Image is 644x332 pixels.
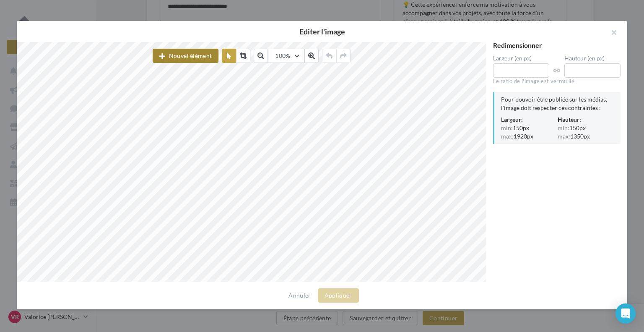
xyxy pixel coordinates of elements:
span: max: [501,133,514,139]
div: 150px [501,124,558,132]
button: Nouvel élément [153,49,218,63]
div: Pour pouvoir être publiée sur les médias, l'image doit respecter ces contraintes : [501,95,614,112]
div: 150px [558,124,614,132]
span: min: [558,125,569,131]
div: 1920px [501,132,558,141]
div: Redimensionner [493,42,621,49]
button: 100% [268,49,304,63]
button: Annuler [285,290,314,301]
label: Hauteur (en px) [564,55,621,61]
div: Hauteur: [558,115,614,124]
button: Appliquer [318,288,359,303]
h2: Editer l'image [30,28,614,35]
div: Largeur: [501,115,558,124]
label: Largeur (en px) [493,55,549,61]
span: min: [501,125,513,131]
div: 1350px [558,132,614,141]
div: Open Intercom Messenger [615,303,636,324]
div: Le ratio de l'image est verrouillé [493,78,621,85]
span: max: [558,133,570,139]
